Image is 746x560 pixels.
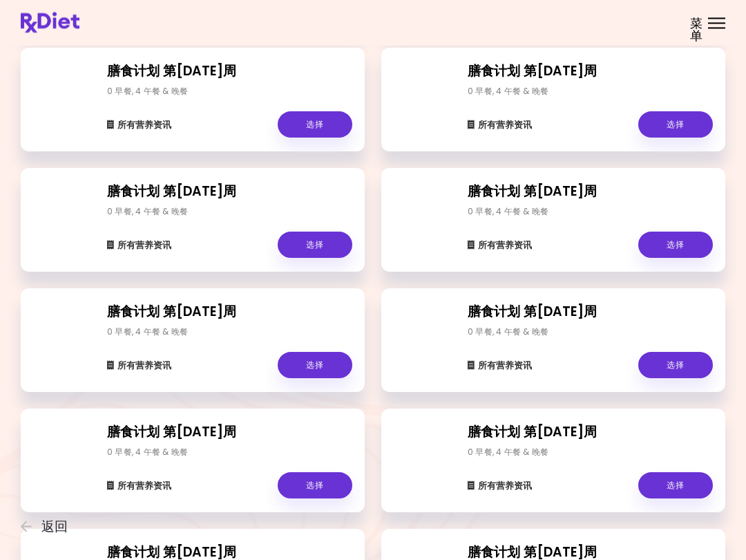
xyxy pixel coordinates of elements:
[468,62,713,82] h2: 膳食计划 第[DATE]周
[468,423,713,443] h2: 膳食计划 第[DATE]周
[107,238,171,254] button: 所有营养资讯 - 膳食计划 第4/5/2025周
[468,478,532,495] button: 所有营养资讯 - 膳食计划 第1/18/2025周
[107,326,188,339] div: 0 早餐 , 4 午餐 & 晚餐
[468,118,532,134] button: 所有营养资讯 - 膳食计划 第4/17/2025周
[468,358,532,375] button: 所有营养资讯 - 膳食计划 第2/17/2025周
[21,12,79,33] img: 膳食良方
[468,206,548,218] div: 0 早餐 , 4 午餐 & 晚餐
[638,232,713,259] a: 选择 - 膳食计划 第3/17/2025周
[117,120,171,131] span: 所有营养资讯
[107,358,171,375] button: 所有营养资讯 - 膳食计划 第3/5/2025周
[468,183,713,203] h2: 膳食计划 第[DATE]周
[41,519,68,534] span: 返回
[107,478,171,495] button: 所有营养资讯 - 膳食计划 第2/4/2025周
[278,112,352,138] a: 选择 - 膳食计划 第5/3/2025周
[468,86,548,98] div: 0 早餐 , 4 午餐 & 晚餐
[117,481,171,492] span: 所有营养资讯
[107,86,188,98] div: 0 早餐 , 4 午餐 & 晚餐
[107,118,171,134] button: 所有营养资讯 - 膳食计划 第5/3/2025周
[117,361,171,372] span: 所有营养资讯
[21,519,104,534] button: 返回
[690,17,703,42] span: 菜单
[107,447,188,459] div: 0 早餐 , 4 午餐 & 晚餐
[107,62,352,82] h2: 膳食计划 第[DATE]周
[478,361,532,372] span: 所有营养资讯
[478,481,532,492] span: 所有营养资讯
[638,473,713,499] a: 选择 - 膳食计划 第1/18/2025周
[107,206,188,218] div: 0 早餐 , 4 午餐 & 晚餐
[107,303,352,323] h2: 膳食计划 第[DATE]周
[468,303,713,323] h2: 膳食计划 第[DATE]周
[468,326,548,339] div: 0 早餐 , 4 午餐 & 晚餐
[107,183,352,203] h2: 膳食计划 第[DATE]周
[107,423,352,443] h2: 膳食计划 第[DATE]周
[638,112,713,138] a: 选择 - 膳食计划 第4/17/2025周
[468,238,532,254] button: 所有营养资讯 - 膳食计划 第3/17/2025周
[638,353,713,379] a: 选择 - 膳食计划 第2/17/2025周
[278,473,352,499] a: 选择 - 膳食计划 第2/4/2025周
[468,447,548,459] div: 0 早餐 , 4 午餐 & 晚餐
[278,353,352,379] a: 选择 - 膳食计划 第3/5/2025周
[478,241,532,252] span: 所有营养资讯
[478,120,532,131] span: 所有营养资讯
[117,241,171,252] span: 所有营养资讯
[278,232,352,259] a: 选择 - 膳食计划 第4/5/2025周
